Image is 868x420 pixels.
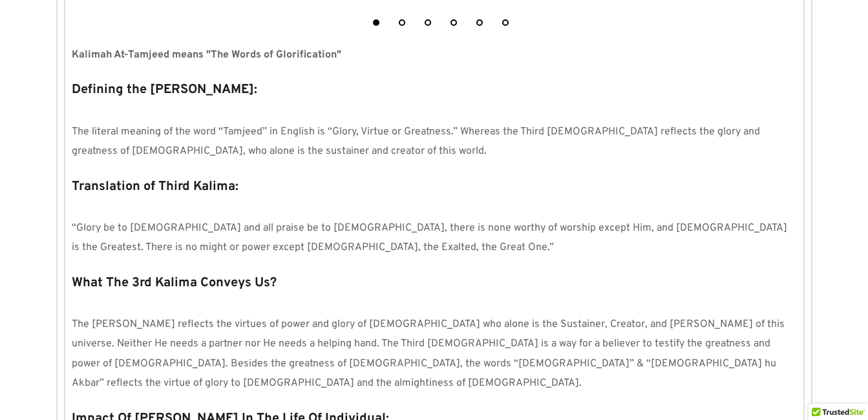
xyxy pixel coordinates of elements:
[450,19,457,26] button: 4 of 6
[72,318,787,390] span: The [PERSON_NAME] reflects the virtues of power and glory of [DEMOGRAPHIC_DATA] who alone is the ...
[72,125,763,158] span: The literal meaning of the word “Tamjeed” in English is “Glory, Virtue or Greatness.” Whereas the...
[72,178,238,195] strong: Translation of Third Kalima:
[72,48,341,61] strong: Kalimah At-Tamjeed means "The Words of Glorification"
[72,275,277,291] strong: What The 3rd Kalima Conveys Us?
[425,19,431,26] button: 3 of 6
[72,222,790,254] span: “Glory be to [DEMOGRAPHIC_DATA] and all praise be to [DEMOGRAPHIC_DATA], there is none worthy of ...
[72,81,257,98] strong: Defining the [PERSON_NAME]:
[502,19,509,26] button: 6 of 6
[476,19,483,26] button: 5 of 6
[373,19,379,26] button: 1 of 6
[399,19,405,26] button: 2 of 6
